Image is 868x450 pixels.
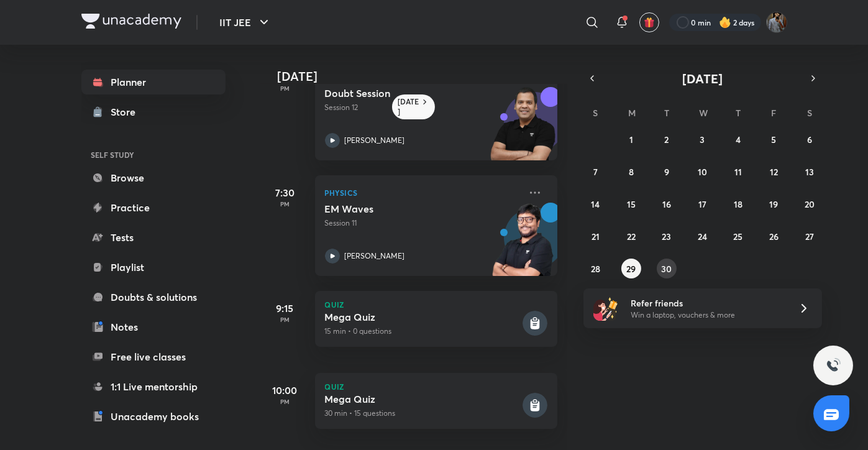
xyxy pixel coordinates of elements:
[81,99,226,124] a: Store
[692,194,712,214] button: September 17, 2025
[657,259,677,278] button: September 30, 2025
[657,226,677,246] button: September 23, 2025
[800,129,820,149] button: September 6, 2025
[593,166,598,178] abbr: September 7, 2025
[81,14,181,29] img: Company Logo
[826,358,841,373] img: ttu
[345,250,405,262] p: [PERSON_NAME]
[733,231,742,242] abbr: September 25, 2025
[631,296,783,310] h6: Refer friends
[81,285,226,310] a: Doubts & solutions
[260,316,310,323] p: PM
[719,16,731,29] img: streak
[698,166,707,178] abbr: September 10, 2025
[662,263,672,275] abbr: September 30, 2025
[734,166,742,178] abbr: September 11, 2025
[771,107,776,119] abbr: Friday
[325,102,520,113] p: Session 12
[81,315,226,339] a: Notes
[81,144,226,165] h6: SELF STUDY
[260,185,310,200] h5: 7:30
[81,70,226,94] a: Planner
[81,195,226,220] a: Practice
[764,162,783,181] button: September 12, 2025
[489,203,557,288] img: unacademy
[627,231,636,242] abbr: September 22, 2025
[81,255,226,280] a: Playlist
[325,218,520,229] p: Session 11
[657,194,677,214] button: September 16, 2025
[682,70,723,87] span: [DATE]
[769,198,778,210] abbr: September 19, 2025
[631,310,783,321] p: Win a laptop, vouchers & more
[664,107,669,119] abbr: Tuesday
[325,203,480,215] h5: EM Waves
[325,185,520,200] p: Physics
[728,226,748,246] button: September 25, 2025
[629,166,634,178] abbr: September 8, 2025
[260,398,310,405] p: PM
[700,134,705,145] abbr: September 3, 2025
[621,226,641,246] button: September 22, 2025
[111,104,144,119] div: Store
[627,198,636,210] abbr: September 15, 2025
[699,107,708,119] abbr: Wednesday
[81,404,226,429] a: Unacademy books
[585,194,605,214] button: September 14, 2025
[212,10,279,35] button: IIT JEE
[345,135,405,146] p: [PERSON_NAME]
[698,198,706,210] abbr: September 17, 2025
[325,393,520,405] h5: Mega Quiz
[800,162,820,181] button: September 13, 2025
[585,162,605,181] button: September 7, 2025
[805,231,814,242] abbr: September 27, 2025
[657,162,677,181] button: September 9, 2025
[325,383,547,390] p: Quiz
[644,17,655,28] img: avatar
[621,129,641,149] button: September 1, 2025
[698,231,707,242] abbr: September 24, 2025
[664,166,669,178] abbr: September 9, 2025
[325,301,547,308] p: Quiz
[489,87,557,173] img: unacademy
[325,408,520,419] p: 30 min • 15 questions
[621,259,641,278] button: September 29, 2025
[621,194,641,214] button: September 15, 2025
[692,129,712,149] button: September 3, 2025
[805,166,814,178] abbr: September 13, 2025
[764,129,783,149] button: September 5, 2025
[764,194,783,214] button: September 19, 2025
[639,12,659,32] button: avatar
[260,200,310,208] p: PM
[629,134,633,145] abbr: September 1, 2025
[764,226,783,246] button: September 26, 2025
[692,162,712,181] button: September 10, 2025
[81,344,226,369] a: Free live classes
[736,134,741,145] abbr: September 4, 2025
[81,165,226,190] a: Browse
[585,259,605,278] button: September 28, 2025
[771,134,776,145] abbr: September 5, 2025
[766,12,787,33] img: Shivam Munot
[260,383,310,398] h5: 10:00
[592,231,600,242] abbr: September 21, 2025
[805,198,815,210] abbr: September 20, 2025
[692,226,712,246] button: September 24, 2025
[728,162,748,181] button: September 11, 2025
[800,194,820,214] button: September 20, 2025
[628,107,636,119] abbr: Monday
[260,301,310,316] h5: 9:15
[657,129,677,149] button: September 2, 2025
[398,97,420,117] h6: [DATE]
[278,69,570,84] h4: [DATE]
[591,263,600,275] abbr: September 28, 2025
[260,85,310,92] p: PM
[734,198,742,210] abbr: September 18, 2025
[800,226,820,246] button: September 27, 2025
[662,198,671,210] abbr: September 16, 2025
[325,326,520,337] p: 15 min • 0 questions
[325,311,520,323] h5: Mega Quiz
[585,226,605,246] button: September 21, 2025
[770,166,778,178] abbr: September 12, 2025
[807,107,812,119] abbr: Saturday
